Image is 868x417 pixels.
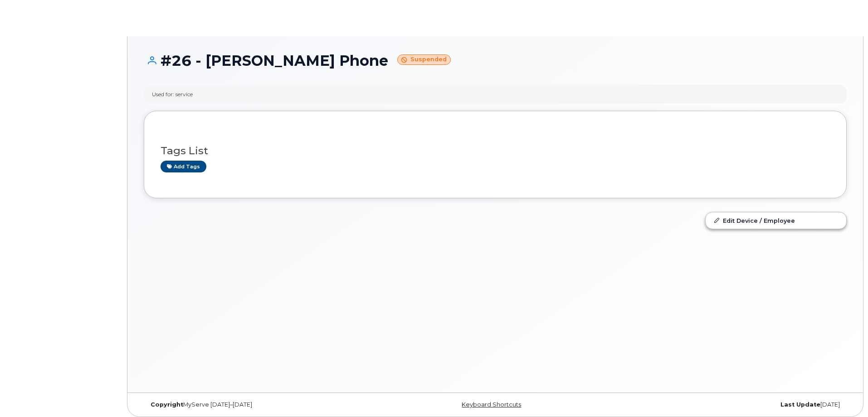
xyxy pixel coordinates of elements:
div: [DATE] [612,401,847,408]
strong: Copyright [151,401,183,408]
div: Used for: service [152,90,193,98]
a: Edit Device / Employee [706,212,846,229]
strong: Last Update [780,401,820,408]
h1: #26 - [PERSON_NAME] Phone [144,53,847,69]
small: Suspended [397,54,451,65]
a: Keyboard Shortcuts [462,401,521,408]
h3: Tags List [161,145,830,157]
div: MyServe [DATE]–[DATE] [144,401,378,408]
a: Add tags [161,161,206,172]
